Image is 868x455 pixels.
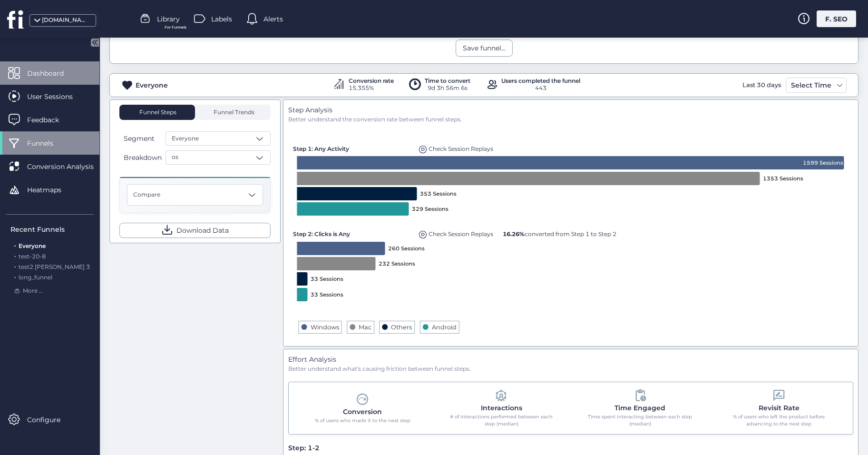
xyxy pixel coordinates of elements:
div: Save funnel... [463,43,506,53]
span: converted from Step 1 to Step 2 [503,230,616,237]
div: Step Analysis [288,105,853,115]
span: . [14,251,16,260]
span: Step 1: Any Activity [293,145,349,152]
div: Revisit Rate [759,403,800,413]
div: F. SEO [817,10,856,27]
div: Select Time [789,79,834,91]
span: Funnel Trends [211,109,254,115]
text: 329 Sessions [412,206,449,212]
span: User Sessions [27,91,87,102]
span: Funnel Steps [138,109,176,115]
div: 15.355% [349,84,394,93]
span: Everyone [19,242,46,249]
text: Android [432,324,457,331]
span: More ... [23,287,43,296]
div: Everyone [136,80,168,90]
div: Time spent interacting between each step (median) [585,413,694,428]
div: [DOMAIN_NAME] [42,16,89,25]
text: Others [391,324,412,331]
span: test2 [PERSON_NAME] 3 [19,263,90,270]
div: Step 1: Any Activity [293,140,412,153]
div: Step: 1-2 [288,443,320,453]
span: test-20-8 [19,253,46,260]
span: For Funnels [165,24,186,30]
span: Conversion Analysis [27,161,108,172]
div: Time Engaged [614,403,665,413]
text: 1353 Sessions [763,175,803,182]
text: Mac [359,324,371,331]
text: 1599 Sessions [803,159,843,166]
text: 260 Sessions [388,245,425,252]
div: Recent Funnels [10,224,94,235]
div: Better understand what's causing friction between funnel steps. [288,365,853,374]
text: 33 Sessions [311,276,343,282]
span: Segment [124,133,155,144]
div: Replays of user dropping [417,226,496,239]
div: Conversion rate [349,78,394,84]
div: 443 [501,84,580,93]
text: 33 Sessions [311,291,343,298]
div: % of users who left the product before advancing to the next step [724,413,833,428]
text: Windows [311,324,339,331]
span: Labels [211,14,232,24]
span: Funnels [27,138,68,148]
span: Feedback [27,115,73,125]
span: Download Data [176,225,229,236]
div: Effort Analysis [288,354,853,365]
span: Configure [27,415,75,425]
div: % of users who made it to the next step [308,417,417,425]
span: Heatmaps [27,185,76,195]
button: Breakdown [119,152,164,163]
div: Last 30 days [740,78,783,93]
div: Interactions [481,403,522,413]
span: Library [157,14,180,24]
span: long_funnel [19,274,52,281]
div: Time to convert [425,78,470,84]
div: Users completed the funnel [501,78,580,84]
span: . [14,240,16,249]
div: 9d 3h 56m 6s [425,84,470,93]
span: Breakdown [124,152,162,163]
span: Step 2: Clicks is Any [293,230,350,237]
text: 353 Sessions [420,190,457,197]
div: Step 2: Clicks is Any [293,226,412,238]
span: . [14,272,16,281]
span: Dashboard [27,68,78,79]
div: Replays of user dropping [417,140,496,154]
div: # of interactions performed between each step (median) [447,413,556,428]
b: 16.26% [503,230,525,237]
span: Compare [133,190,160,199]
div: 16.26% converted from Step 1 to Step 2 [500,226,619,238]
span: Check Session Replays [429,145,493,152]
button: Segment [119,133,164,144]
div: Conversion [343,406,382,417]
span: Everyone [172,134,199,143]
div: Better understand the conversion rate between funnel steps. [288,115,853,124]
span: os [172,153,178,162]
span: Alerts [263,14,283,24]
text: 232 Sessions [379,260,415,267]
button: Download Data [119,223,271,238]
span: . [14,261,16,270]
span: Check Session Replays [429,230,493,237]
